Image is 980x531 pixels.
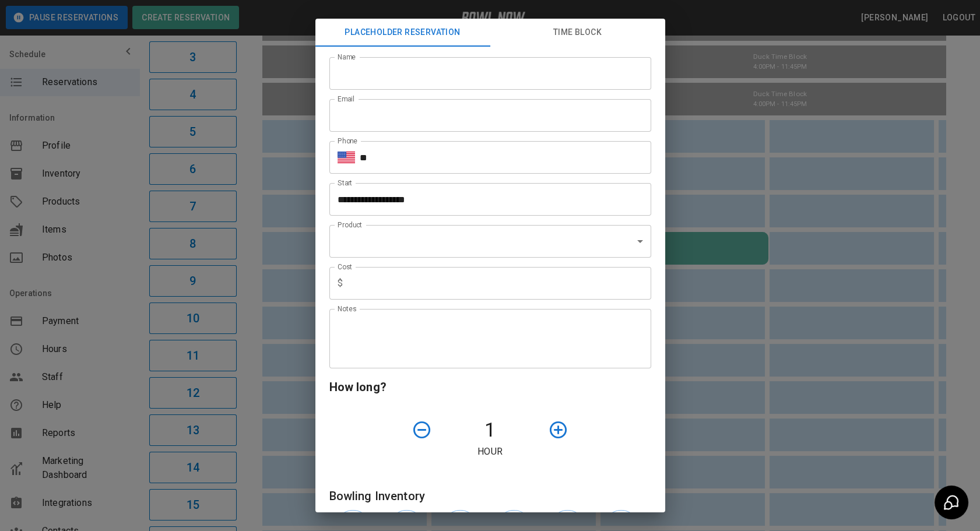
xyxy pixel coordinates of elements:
[329,445,651,459] p: Hour
[329,378,651,396] h6: How long?
[329,225,651,258] div: ​
[437,418,544,442] h4: 1
[338,276,343,290] p: $
[490,19,665,47] button: Time Block
[338,136,357,146] label: Phone
[338,149,355,166] button: Select country
[315,19,490,47] button: Placeholder Reservation
[329,183,643,216] input: Choose date, selected date is Aug 20, 2025
[329,487,651,505] h6: Bowling Inventory
[338,178,352,188] label: Start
